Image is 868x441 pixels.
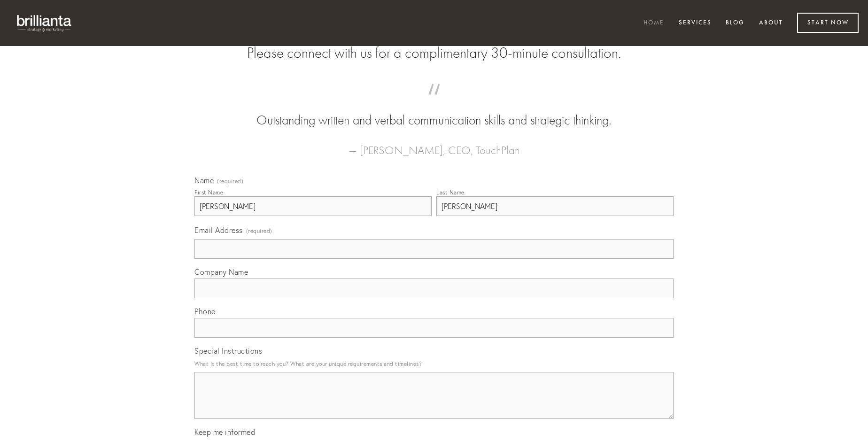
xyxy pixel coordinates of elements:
[194,176,214,185] span: Name
[194,267,248,277] span: Company Name
[194,307,216,316] span: Phone
[194,189,223,196] div: First Name
[9,9,80,37] img: brillianta - research, strategy, marketing
[194,357,674,370] p: What is the best time to reach you? What are your unique requirements and timelines?
[209,93,659,130] blockquote: Outstanding written and verbal communication skills and strategic thinking.
[436,189,465,196] div: Last Name
[217,178,243,184] span: (required)
[246,224,272,237] span: (required)
[194,44,674,62] h2: Please connect with us for a complimentary 30-minute consultation.
[720,15,751,31] a: Blog
[194,427,255,437] span: Keep me informed
[209,93,659,111] span: “
[194,346,262,356] span: Special Instructions
[209,130,659,160] figcaption: — [PERSON_NAME], CEO, TouchPlan
[797,13,859,33] a: Start Now
[194,225,243,235] span: Email Address
[637,15,670,31] a: Home
[753,15,789,31] a: About
[673,15,718,31] a: Services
